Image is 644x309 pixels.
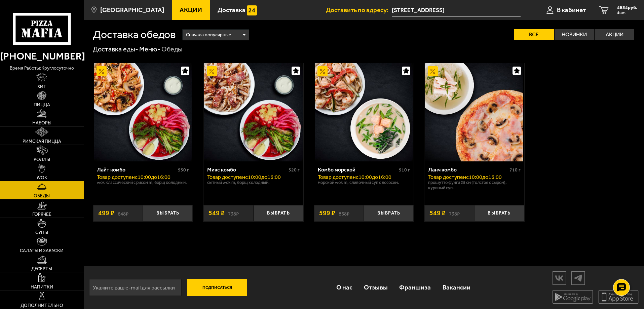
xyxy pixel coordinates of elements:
img: Лайт комбо [94,63,192,161]
span: 520 г [289,167,300,173]
span: c 10:00 до 16:00 [466,174,502,180]
span: Дополнительно [21,303,63,308]
button: Выбрать [143,205,193,222]
div: Микс комбо [207,166,287,173]
span: 4 шт. [617,11,637,15]
p: Прошутто Фунги 25 см (толстое с сыром), Куриный суп. [428,180,521,191]
a: Франшиза [393,276,437,298]
img: Микс комбо [204,63,302,161]
span: Салаты и закуски [20,248,64,253]
span: 599 ₽ [319,210,335,217]
span: 4834 руб. [617,5,637,10]
span: Товар доступен [428,174,466,180]
span: 710 г [509,167,521,173]
a: АкционныйЛайт комбо [93,63,193,161]
p: Wok классический с рисом M, Борщ холодный. [97,180,189,185]
span: Десерты [31,267,52,271]
div: Ланч комбо [428,166,508,173]
img: vk [553,272,566,284]
a: Вакансии [437,276,476,298]
span: 549 ₽ [209,210,225,217]
span: WOK [37,176,47,180]
div: Обеды [161,45,183,54]
button: Выбрать [364,205,414,222]
img: Акционный [317,66,328,76]
img: Акционный [428,66,438,76]
span: 549 ₽ [429,210,446,217]
img: Ланч комбо [425,63,523,161]
button: Подписаться [187,279,248,296]
img: Акционный [207,66,217,76]
span: Доставить по адресу: [326,7,392,13]
button: Выбрать [254,205,303,222]
a: АкционныйЛанч комбо [424,63,524,161]
s: 738 ₽ [449,210,460,217]
a: АкционныйКомбо морской [314,63,414,161]
span: Роллы [34,157,50,162]
span: Товар доступен [318,174,356,180]
span: c 10:00 до 16:00 [356,174,391,180]
span: [GEOGRAPHIC_DATA] [100,7,164,13]
span: Доставка [218,7,245,13]
input: Ваш адрес доставки [392,4,521,16]
span: c 10:00 до 16:00 [135,174,171,180]
input: Укажите ваш e-mail для рассылки [89,279,182,296]
span: Напитки [31,285,53,289]
s: 868 ₽ [339,210,349,217]
a: О нас [330,276,358,298]
a: Меню- [139,45,160,53]
a: Доставка еды- [93,45,138,53]
span: 510 г [399,167,410,173]
span: Супы [35,230,48,235]
p: Морской Wok M, Сливочный суп с лососем. [318,180,410,185]
span: Товар доступен [97,174,135,180]
h1: Доставка обедов [93,29,176,40]
span: Обеды [34,194,50,198]
label: Акции [595,29,634,40]
div: Лайт комбо [97,166,177,173]
span: Малая Морская улица, 10 [392,4,521,16]
span: Хит [37,84,46,89]
span: Товар доступен [207,174,245,180]
p: Сытный Wok M, Борщ холодный. [207,180,300,185]
a: Отзывы [358,276,393,298]
label: Новинки [555,29,594,40]
span: Наборы [32,121,51,125]
button: Выбрать [474,205,524,222]
img: Комбо морской [315,63,413,161]
span: Пицца [34,103,50,107]
span: Горячее [32,212,51,217]
span: 550 г [178,167,189,173]
span: 499 ₽ [98,210,114,217]
img: Акционный [97,66,107,76]
img: 15daf4d41897b9f0e9f617042186c801.svg [247,5,257,15]
span: Римская пицца [23,139,61,144]
span: В кабинет [557,7,586,13]
img: tg [572,272,584,284]
a: АкционныйМикс комбо [203,63,303,161]
s: 648 ₽ [118,210,128,217]
span: Сначала популярные [186,29,231,41]
div: Комбо морской [318,166,397,173]
span: c 10:00 до 16:00 [245,174,281,180]
span: Акции [180,7,202,13]
s: 738 ₽ [228,210,239,217]
label: Все [514,29,554,40]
